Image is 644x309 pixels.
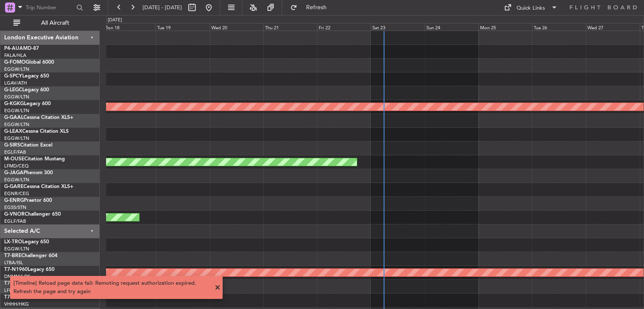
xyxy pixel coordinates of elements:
span: G-FOMO [4,60,26,65]
div: Tue 26 [532,23,586,31]
span: G-KGKG [4,101,24,106]
a: EGGW/LTN [4,135,29,142]
a: G-VNORChallenger 650 [4,212,61,217]
span: G-SIRS [4,143,20,148]
button: All Aircraft [9,16,91,30]
span: G-JAGA [4,170,23,175]
a: G-ENRGPraetor 600 [4,198,52,203]
a: G-KGKGLegacy 600 [4,101,51,106]
button: Refresh [286,1,337,14]
span: T7-BRE [4,253,21,258]
a: G-GAALCessna Citation XLS+ [4,115,73,120]
a: EGNR/CEG [4,191,29,197]
a: EGGW/LTN [4,177,29,183]
div: Wed 27 [586,23,639,31]
div: Mon 18 [102,23,156,31]
span: G-SPCY [4,74,22,79]
button: Quick Links [500,1,562,14]
a: FALA/HLA [4,52,26,59]
a: EGGW/LTN [4,108,29,114]
div: Fri 22 [317,23,371,31]
a: G-JAGAPhenom 300 [4,170,53,175]
a: G-LEAXCessna Citation XLS [4,129,69,134]
div: Sat 23 [371,23,424,31]
span: G-VNOR [4,212,25,217]
a: T7-BREChallenger 604 [4,253,57,258]
a: EGGW/LTN [4,246,29,252]
a: EGGW/LTN [4,66,29,72]
a: EGGW/LTN [4,94,29,100]
a: P4-AUAMD-87 [4,46,39,51]
div: Tue 19 [156,23,209,31]
div: Thu 21 [263,23,317,31]
a: G-SPCYLegacy 650 [4,74,49,79]
span: G-ENRG [4,198,24,203]
a: LX-TROLegacy 650 [4,239,49,245]
a: EGLF/FAB [4,218,26,224]
a: EGSS/STN [4,204,26,211]
a: EGLF/FAB [4,149,26,155]
span: LX-TRO [4,239,22,245]
span: G-GAAL [4,115,23,120]
span: M-OUSE [4,157,24,162]
a: G-FOMOGlobal 6000 [4,60,54,65]
a: G-LEGCLegacy 600 [4,88,49,93]
span: All Aircraft [22,20,88,26]
span: [DATE] - [DATE] [143,4,182,11]
a: EGGW/LTN [4,121,29,128]
span: P4-AUA [4,46,23,51]
span: Refresh [299,5,334,10]
div: Quick Links [517,4,545,13]
div: Mon 25 [478,23,532,31]
span: G-LEGC [4,88,22,93]
a: G-GARECessna Citation XLS+ [4,184,73,189]
div: Sun 24 [425,23,478,31]
div: [Timeline] Reload page data fail: Remoting request authorization expired. Refresh the page and tr... [13,279,210,296]
a: M-OUSECitation Mustang [4,157,65,162]
a: G-SIRSCitation Excel [4,143,52,148]
div: Wed 20 [210,23,263,31]
input: Trip Number [26,1,74,14]
span: G-LEAX [4,129,22,134]
a: LGAV/ATH [4,80,27,86]
div: [DATE] [108,17,122,24]
a: LFMD/CEQ [4,163,29,169]
span: G-GARE [4,184,23,189]
a: LTBA/ISL [4,260,23,266]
